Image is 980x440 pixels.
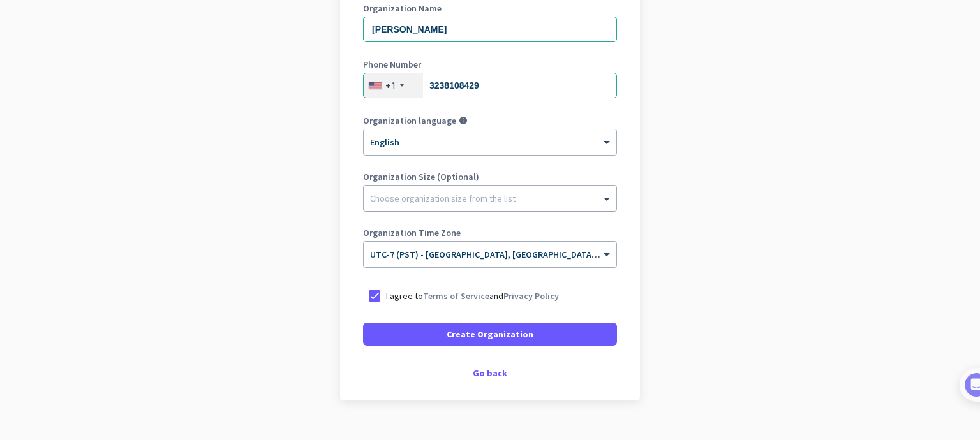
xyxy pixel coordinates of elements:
[363,60,617,69] label: Phone Number
[363,172,617,181] label: Organization Size (Optional)
[363,4,617,13] label: Organization Name
[459,116,468,125] i: help
[423,290,489,302] a: Terms of Service
[363,116,456,125] label: Organization language
[363,228,617,237] label: Organization Time Zone
[363,323,617,346] button: Create Organization
[363,73,617,98] input: 201-555-0123
[385,79,396,92] div: +1
[363,17,617,42] input: What is the name of your organization?
[386,290,559,302] p: I agree to and
[447,328,533,341] span: Create Organization
[503,290,559,302] a: Privacy Policy
[363,369,617,378] div: Go back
